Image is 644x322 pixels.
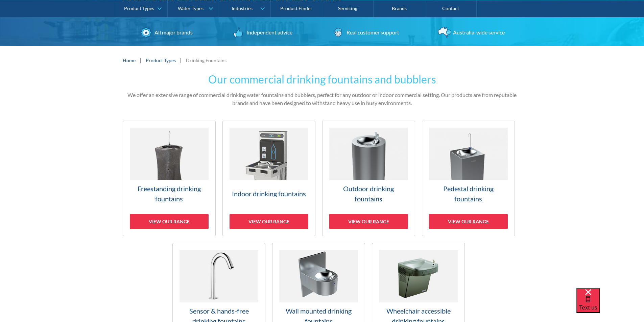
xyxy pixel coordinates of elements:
div: View our range [429,214,508,229]
p: We offer an extensive range of commercial drinking water fountains and bubblers, perfect for any ... [123,91,522,107]
h3: Freestanding drinking fountains [130,183,209,204]
div: Australia-wide service [451,28,505,36]
div: Industries [232,5,253,11]
a: Product Types [146,57,176,64]
h3: Indoor drinking fountains [230,189,308,199]
div: Real customer support [345,28,399,36]
iframe: podium webchat widget bubble [576,288,644,322]
a: Home [123,57,136,64]
div: Drinking Fountains [186,57,226,64]
a: Indoor drinking fountainsView our range [222,121,315,236]
div: View our range [329,214,408,229]
h2: Our commercial drinking fountains and bubblers [123,71,522,88]
div: View our range [230,214,308,229]
div: View our range [130,214,209,229]
a: Pedestal drinking fountainsView our range [422,121,515,236]
div: Independent advice [245,28,292,36]
div: | [179,56,183,64]
div: | [139,56,142,64]
a: Freestanding drinking fountainsView our range [123,121,216,236]
div: Water Types [178,5,204,11]
h3: Pedestal drinking fountains [429,183,508,204]
a: Outdoor drinking fountainsView our range [322,121,415,236]
div: All major brands [153,28,193,36]
h3: Outdoor drinking fountains [329,183,408,204]
div: Product Types [124,5,154,11]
